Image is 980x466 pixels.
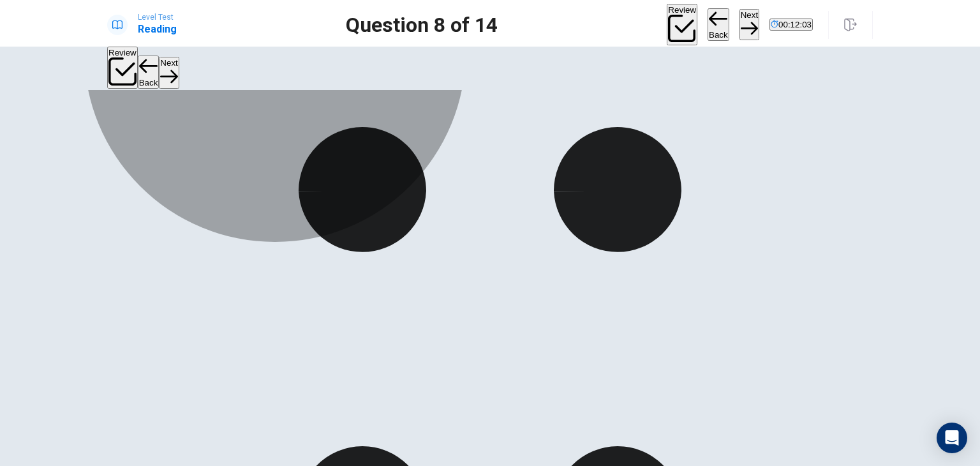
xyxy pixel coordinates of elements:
h1: Reading [138,22,177,37]
span: 00:12:03 [778,20,812,29]
span: Level Test [138,13,177,22]
button: Next [739,9,759,40]
button: Next [159,57,179,88]
button: Back [138,56,160,89]
button: Review [107,47,138,89]
h1: Question 8 of 14 [346,17,498,33]
button: Review [667,4,697,46]
div: Open Intercom Messenger [937,423,967,453]
button: 00:12:03 [769,19,813,31]
button: Back [708,8,729,41]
